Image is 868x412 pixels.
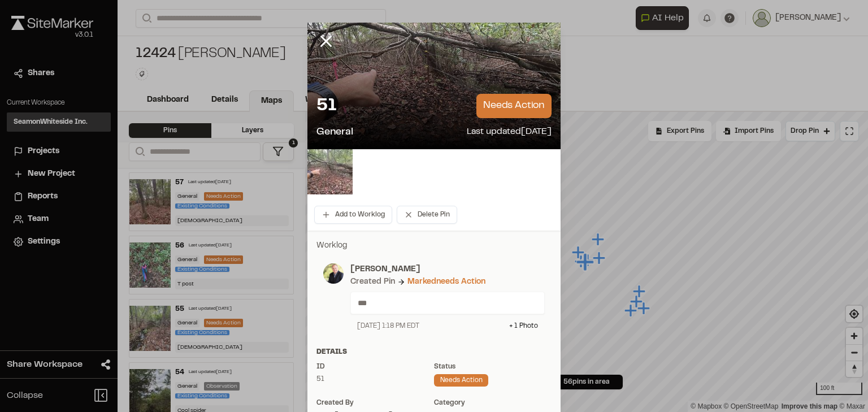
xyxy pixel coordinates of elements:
div: needs action [434,374,488,387]
div: Status [434,362,552,372]
div: Created Pin [350,276,395,288]
button: Delete Pin [397,206,457,224]
p: General [316,125,353,140]
div: [DATE] 1:18 PM EDT [357,321,419,331]
img: file [307,149,353,194]
img: photo [323,263,344,284]
p: 51 [316,95,336,118]
div: Marked needs action [407,276,485,288]
button: Add to Worklog [314,206,392,224]
div: + 1 Photo [509,321,538,331]
p: Last updated [DATE] [467,125,552,140]
p: [PERSON_NAME] [350,263,545,276]
div: category [434,398,552,408]
div: ID [316,362,434,372]
p: needs action [476,94,552,118]
p: Worklog [316,240,552,252]
div: Created by [316,398,434,408]
div: Details [316,347,552,357]
div: 51 [316,374,434,384]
